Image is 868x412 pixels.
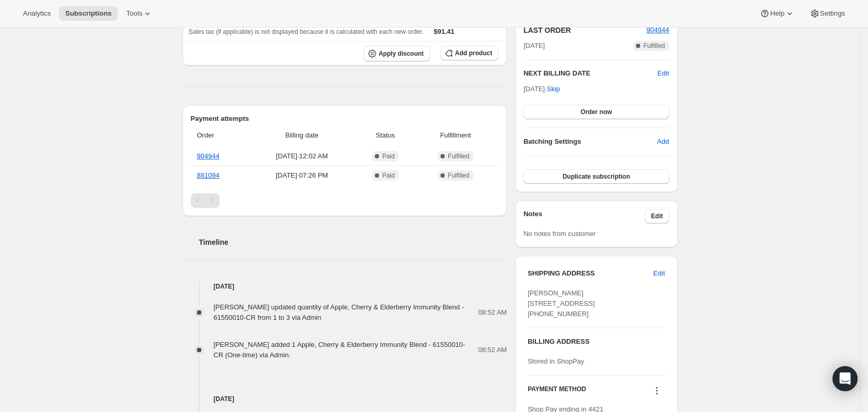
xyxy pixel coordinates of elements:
span: [DATE] · 12:02 AM [252,151,352,161]
button: Analytics [17,6,57,21]
span: Apply discount [378,49,424,58]
button: Edit [647,265,671,282]
span: Add [657,136,669,147]
span: Skip [547,84,560,94]
span: [PERSON_NAME] added 1 Apple, Cherry & Elderberry Immunity Blend - 61550010-CR (One-time) via Admin. [214,341,466,359]
button: Help [753,6,801,21]
button: Add [651,133,675,150]
span: Settings [820,9,845,18]
span: Subscriptions [65,9,112,18]
button: Skip [541,81,566,97]
span: Edit [653,268,665,279]
h2: LAST ORDER [523,25,646,35]
h3: PAYMENT METHOD [528,385,586,399]
h4: [DATE] [182,281,507,292]
a: 904944 [197,152,219,160]
span: Fulfilled [448,171,469,180]
button: Edit [657,68,669,79]
span: Help [770,9,784,18]
span: Stored in ShopPay [528,357,584,365]
span: [PERSON_NAME] updated quantity of Apple, Cherry & Elderberry Immunity Blend - 61550010-CR from 1 ... [214,303,464,321]
span: 08:52 AM [478,307,507,318]
h3: SHIPPING ADDRESS [528,268,653,279]
nav: Pagination [191,193,499,208]
span: $91.41 [434,28,455,35]
span: Tools [126,9,142,18]
span: Status [358,130,412,141]
h2: Payment attempts [191,114,499,124]
button: Add product [441,46,498,60]
button: 904944 [646,25,669,35]
button: Duplicate subscription [523,169,669,184]
span: Paid [382,171,395,180]
button: Tools [120,6,159,21]
span: Billing date [252,130,352,141]
span: Order now [581,108,612,116]
a: 881094 [197,171,219,179]
h3: Notes [523,209,645,223]
span: [DATE] [523,41,545,51]
span: 08:52 AM [478,345,507,355]
span: [PERSON_NAME] [STREET_ADDRESS] [PHONE_NUMBER] [528,289,595,318]
div: Open Intercom Messenger [833,366,858,391]
span: Duplicate subscription [563,172,630,181]
span: Edit [651,212,663,220]
h2: Timeline [199,237,507,247]
th: Order [191,124,249,147]
span: Paid [382,152,395,160]
button: Settings [803,6,851,21]
h3: BILLING ADDRESS [528,336,665,347]
h4: [DATE] [182,394,507,404]
span: [DATE] · [523,85,560,93]
button: Apply discount [364,46,430,61]
button: Order now [523,105,669,119]
a: 904944 [646,26,669,34]
span: Fulfillment [419,130,492,141]
span: Analytics [23,9,51,18]
span: Sales tax (if applicable) is not displayed because it is calculated with each new order. [189,28,424,35]
button: Edit [645,209,669,223]
span: [DATE] · 07:26 PM [252,170,352,181]
h6: Batching Settings [523,136,657,147]
span: Fulfilled [643,42,665,50]
span: No notes from customer [523,230,596,238]
span: Fulfilled [448,152,469,160]
button: Subscriptions [59,6,118,21]
span: Add product [455,49,492,57]
h2: NEXT BILLING DATE [523,68,657,79]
